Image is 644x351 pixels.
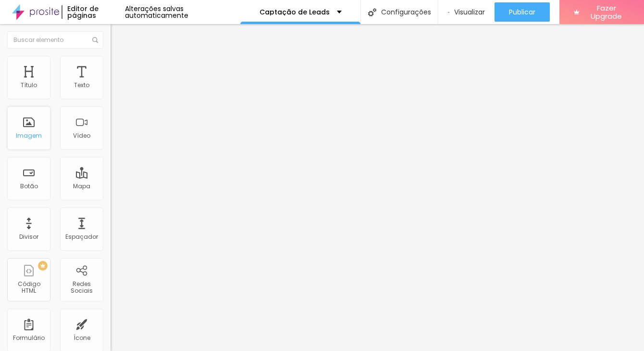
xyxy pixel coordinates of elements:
span: Visualizar [454,8,485,16]
div: Mapa [73,183,90,190]
button: Visualizar [438,2,494,22]
div: Título [21,82,37,89]
div: Formulário [13,335,45,341]
img: view-1.svg [448,8,449,16]
div: Imagem [16,132,42,139]
div: Editor de páginas [62,5,125,19]
div: Texto [74,82,89,89]
div: Redes Sociais [62,281,100,295]
div: Botão [20,183,38,190]
span: Fazer Upgrade [583,4,630,21]
div: Código HTML [10,281,48,295]
span: Publicar [509,8,535,16]
img: Icone [368,8,376,16]
input: Buscar elemento [7,31,103,49]
iframe: Editor [111,24,644,351]
div: Alterações salvas automaticamente [125,5,240,19]
div: Vídeo [73,132,90,139]
div: Divisor [19,234,38,240]
div: Ícone [74,335,90,341]
p: Captação de Leads [260,9,330,15]
div: Espaçador [65,234,98,240]
img: Icone [92,37,98,43]
button: Publicar [495,2,550,22]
